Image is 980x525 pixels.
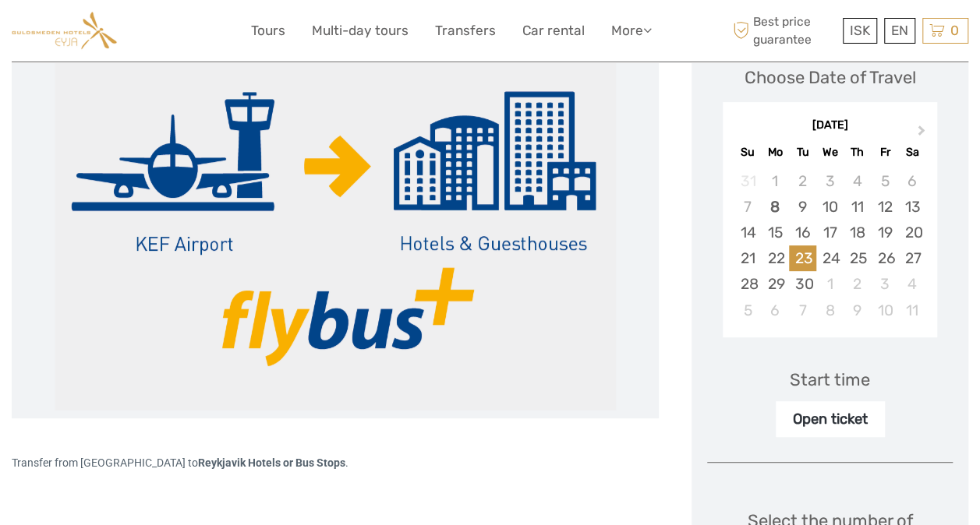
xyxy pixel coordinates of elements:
div: Choose Monday, September 22nd, 2025 [762,245,789,271]
div: Fr [871,142,898,163]
a: Tours [251,19,285,42]
p: We're away right now. Please check back later! [22,27,176,40]
div: Choose Tuesday, September 23rd, 2025 [789,245,816,271]
div: Th [844,142,871,163]
div: Not available Sunday, August 31st, 2025 [734,168,761,194]
span: ISK [850,23,870,38]
div: Choose Monday, September 15th, 2025 [762,220,789,245]
div: Choose Friday, September 26th, 2025 [871,245,898,271]
div: Choose Monday, October 6th, 2025 [762,298,789,323]
div: Choose Thursday, October 9th, 2025 [844,298,871,323]
img: a771a4b2aca44685afd228bf32f054e4_main_slider.png [55,37,616,410]
a: Multi-day tours [312,19,409,42]
div: Choose Thursday, September 25th, 2025 [844,245,871,271]
div: Choose Tuesday, September 16th, 2025 [789,220,816,245]
div: Choose Friday, October 10th, 2025 [871,298,898,323]
div: Not available Tuesday, September 2nd, 2025 [789,168,816,194]
div: Not available Friday, September 5th, 2025 [871,168,898,194]
div: [DATE] [723,118,937,134]
div: Choose Saturday, September 20th, 2025 [898,220,925,245]
img: Guldsmeden Eyja [12,12,117,50]
div: Choose Friday, October 3rd, 2025 [871,271,898,297]
div: Mo [762,142,789,163]
div: Choose Sunday, October 5th, 2025 [734,298,761,323]
div: Choose Thursday, September 18th, 2025 [844,220,871,245]
span: Best price guarantee [729,13,839,48]
a: Transfers [435,19,496,42]
div: Choose Wednesday, September 17th, 2025 [816,220,844,245]
div: We [816,142,844,163]
button: Open LiveChat chat widget [179,24,198,43]
div: Choose Wednesday, October 1st, 2025 [816,271,844,297]
div: Not available Monday, September 1st, 2025 [762,168,789,194]
strong: Reykjavik Hotels or Bus Stops [198,456,345,469]
div: Choose Saturday, October 4th, 2025 [898,271,925,297]
div: Tu [789,142,816,163]
div: Choose Saturday, September 13th, 2025 [898,194,925,220]
div: Choose Thursday, October 2nd, 2025 [844,271,871,297]
div: Choose Wednesday, September 24th, 2025 [816,245,844,271]
div: Choose Tuesday, October 7th, 2025 [789,298,816,323]
div: Choose Tuesday, September 9th, 2025 [789,194,816,220]
div: Start time [790,368,870,392]
div: Choose Monday, September 29th, 2025 [762,271,789,297]
div: Choose Wednesday, October 8th, 2025 [816,298,844,323]
div: Open ticket [776,401,885,437]
div: Choose Wednesday, September 10th, 2025 [816,194,844,220]
button: Next Month [911,122,936,146]
div: Choose Date of Travel [745,65,916,90]
div: EN [884,18,915,44]
span: Transfer from [GEOGRAPHIC_DATA] to [12,456,345,469]
span: . [345,456,348,469]
a: More [611,19,652,42]
div: Not available Wednesday, September 3rd, 2025 [816,168,844,194]
span: 0 [948,23,961,38]
div: month 2025-09 [727,168,932,323]
div: Choose Sunday, September 14th, 2025 [734,220,761,245]
div: Choose Monday, September 8th, 2025 [762,194,789,220]
div: Sa [898,142,925,163]
div: Choose Saturday, October 11th, 2025 [898,298,925,323]
div: Choose Saturday, September 27th, 2025 [898,245,925,271]
div: Choose Friday, September 12th, 2025 [871,194,898,220]
div: Choose Friday, September 19th, 2025 [871,220,898,245]
a: Car rental [522,19,585,42]
div: Not available Thursday, September 4th, 2025 [844,168,871,194]
div: Choose Thursday, September 11th, 2025 [844,194,871,220]
div: Not available Sunday, September 7th, 2025 [734,194,761,220]
div: Su [734,142,761,163]
div: Choose Sunday, September 21st, 2025 [734,245,761,271]
div: Choose Tuesday, September 30th, 2025 [789,271,816,297]
div: Choose Sunday, September 28th, 2025 [734,271,761,297]
div: Not available Saturday, September 6th, 2025 [898,168,925,194]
